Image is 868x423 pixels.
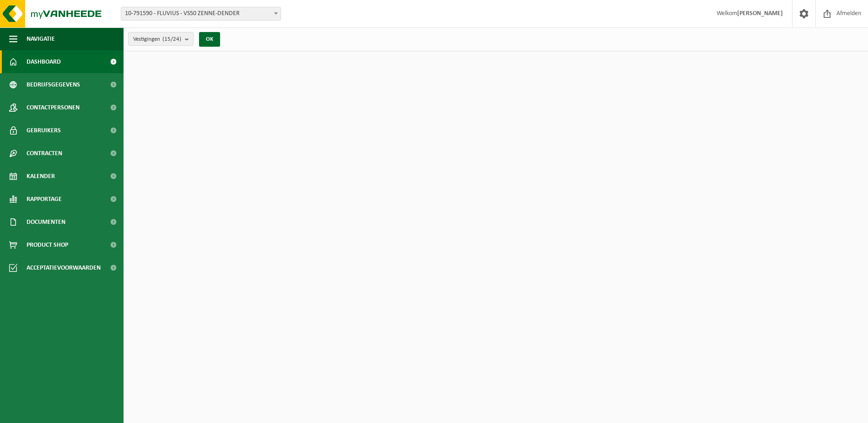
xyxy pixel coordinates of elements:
[121,7,281,21] span: 10-791590 - FLUVIUS - VS50 ZENNE-DENDER
[27,73,80,96] span: Bedrijfsgegevens
[133,33,181,46] span: Vestigingen
[128,32,194,46] button: Vestigingen(15/24)
[27,233,68,256] span: Product Shop
[27,211,65,233] span: Documenten
[162,36,181,42] count: (15/24)
[737,10,783,17] strong: [PERSON_NAME]
[199,32,220,47] button: OK
[27,27,55,50] span: Navigatie
[27,256,101,279] span: Acceptatievoorwaarden
[27,50,61,73] span: Dashboard
[27,188,62,211] span: Rapportage
[27,96,80,119] span: Contactpersonen
[27,119,61,142] span: Gebruikers
[121,7,280,20] span: 10-791590 - FLUVIUS - VS50 ZENNE-DENDER
[27,165,55,188] span: Kalender
[27,142,62,165] span: Contracten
